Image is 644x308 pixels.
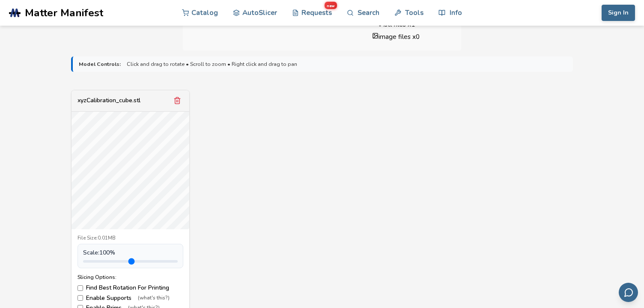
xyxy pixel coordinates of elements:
[78,97,140,104] div: xyzCalibration_cube.stl
[78,235,183,241] div: File Size: 0.01MB
[78,295,83,301] input: Enable Supports(what's this?)
[78,274,183,280] div: Slicing Options:
[79,61,121,67] strong: Model Controls:
[127,61,297,67] span: Click and drag to rotate • Scroll to zoom • Right click and drag to pan
[325,2,337,9] span: new
[78,295,183,302] label: Enable Supports
[619,283,638,302] button: Send feedback via email
[78,284,183,291] label: Find Best Rotation For Printing
[25,7,103,19] span: Matter Manifest
[83,249,115,256] span: Scale: 100 %
[171,95,183,107] button: Remove model
[337,32,455,41] li: image files x 0
[138,295,170,301] span: (what's this?)
[602,5,635,21] button: Sign In
[78,285,83,291] input: Find Best Rotation For Printing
